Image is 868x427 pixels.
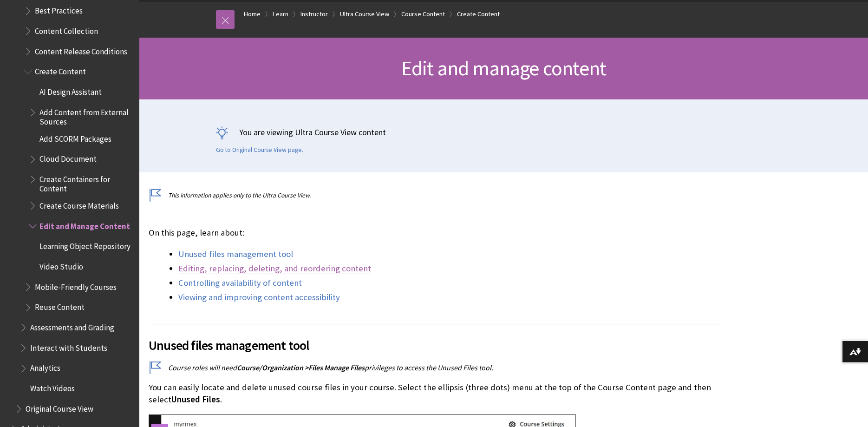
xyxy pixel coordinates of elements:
[237,363,365,372] span: Course/Organization >Files Manage Files
[35,279,117,292] span: Mobile-Friendly Courses
[149,362,721,373] p: Course roles will need privileges to access the Unused Files tool.
[35,300,85,312] span: Reuse Content
[39,239,131,251] span: Learning Object Repository
[39,198,119,210] span: Create Course Materials
[300,8,328,20] a: Instructor
[35,44,127,56] span: Content Release Conditions
[30,361,60,373] span: Analytics
[178,249,293,260] a: Unused files management tool
[401,55,607,81] span: Edit and manage content
[39,218,130,231] span: Edit and Manage Content
[39,84,102,97] span: AI Design Assistant
[35,3,83,16] span: Best Practices
[39,151,97,164] span: Cloud Document
[178,292,340,303] a: Viewing and improving content accessibility
[39,131,111,144] span: Add SCORM Packages
[273,8,288,20] a: Learn
[39,171,133,193] span: Create Containers for Content
[178,263,371,274] a: Editing, replacing, deleting, and reordering content
[149,335,721,355] span: Unused files management tool
[216,146,303,154] a: Go to Original Course View page.
[30,340,107,353] span: Interact with Students
[149,191,721,200] p: This information applies only to the Ultra Course View.
[30,320,114,332] span: Assessments and Grading
[401,8,445,20] a: Course Content
[35,23,98,36] span: Content Collection
[244,8,261,20] a: Home
[30,381,75,393] span: Watch Videos
[149,227,721,239] p: On this page, learn about:
[216,126,792,138] p: You are viewing Ultra Course View content
[35,64,86,77] span: Create Content
[171,394,220,405] span: Unused Files
[39,105,133,126] span: Add Content from External Sources
[178,277,302,289] a: Controlling availability of content
[39,259,83,271] span: Video Studio
[26,401,93,414] span: Original Course View
[457,8,500,20] a: Create Content
[340,8,389,20] a: Ultra Course View
[149,381,721,406] p: You can easily locate and delete unused course files in your course. Select the ellipsis (three d...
